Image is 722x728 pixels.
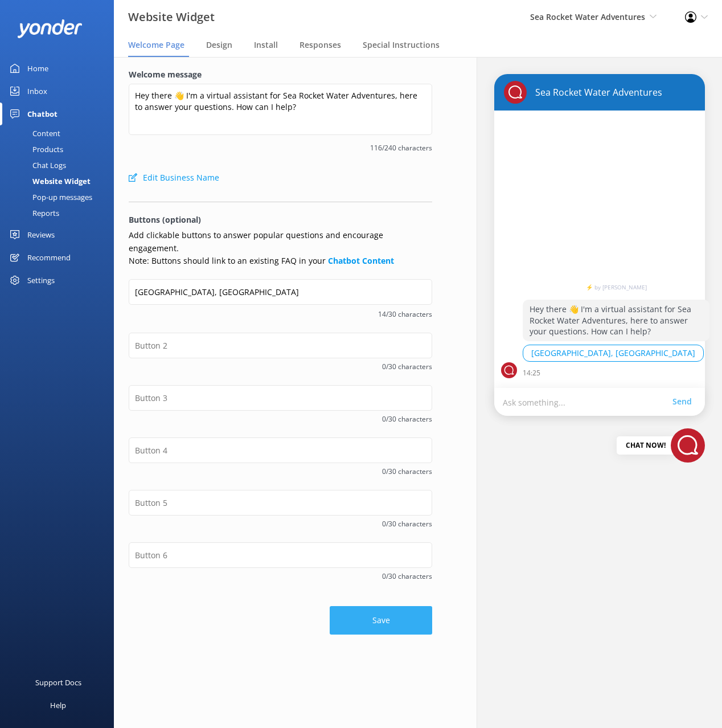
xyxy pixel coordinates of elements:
a: Send [672,395,696,408]
a: Website Widget [7,173,114,189]
p: Add clickable buttons to answer popular questions and encourage engagement. Note: Buttons should ... [129,229,432,267]
div: Inbox [27,80,47,103]
div: Content [7,125,60,141]
div: Home [27,57,48,80]
span: 0/30 characters [129,571,432,582]
span: 0/30 characters [129,361,432,372]
div: Chat Logs [7,157,66,173]
p: Ask something... [503,396,672,407]
a: Products [7,141,114,157]
a: Chatbot Content [328,255,394,266]
span: 0/30 characters [129,466,432,477]
span: Welcome Page [128,39,184,51]
span: 116/240 characters [129,142,432,153]
img: yonder-white-logo.png [17,19,83,38]
div: Chatbot [27,103,58,125]
div: Pop-up messages [7,189,92,205]
a: Pop-up messages [7,189,114,205]
input: Button 1 [129,279,432,305]
a: Content [7,125,114,141]
div: Chat Now! [617,436,675,455]
span: Install [254,39,278,51]
label: Welcome message [129,68,432,81]
div: Support Docs [35,671,81,694]
span: 0/30 characters [129,518,432,529]
div: Website Widget [7,173,91,189]
span: Design [206,39,232,51]
span: Special Instructions [363,39,440,51]
button: [GEOGRAPHIC_DATA], [GEOGRAPHIC_DATA] [523,345,704,362]
span: 0/30 characters [129,414,432,424]
p: Hey there 👋 I'm a virtual assistant for Sea Rocket Water Adventures, here to answer your question... [523,300,709,341]
div: Settings [27,269,55,292]
div: Reports [7,205,59,221]
h3: Website Widget [128,8,215,26]
input: Button 3 [129,385,432,411]
p: Buttons (optional) [129,214,432,226]
button: Edit Business Name [129,166,219,189]
div: Products [7,141,63,157]
input: Button 2 [129,333,432,358]
a: ⚡ by [PERSON_NAME] [523,284,709,290]
a: Chat Logs [7,157,114,173]
textarea: Hey there 👋 I'm a virtual assistant for Sea Rocket Water Adventures, here to answer your question... [129,84,432,135]
div: Help [50,694,66,717]
span: 14/30 characters [129,309,432,320]
div: Reviews [27,223,55,246]
button: Save [330,606,432,635]
div: Recommend [27,246,71,269]
input: Button 4 [129,437,432,463]
input: Button 5 [129,490,432,516]
input: Button 6 [129,542,432,568]
a: Reports [7,205,114,221]
p: Sea Rocket Water Adventures [527,86,662,99]
p: 14:25 [523,367,540,378]
span: Sea Rocket Water Adventures [530,11,645,22]
span: Responses [300,39,341,51]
